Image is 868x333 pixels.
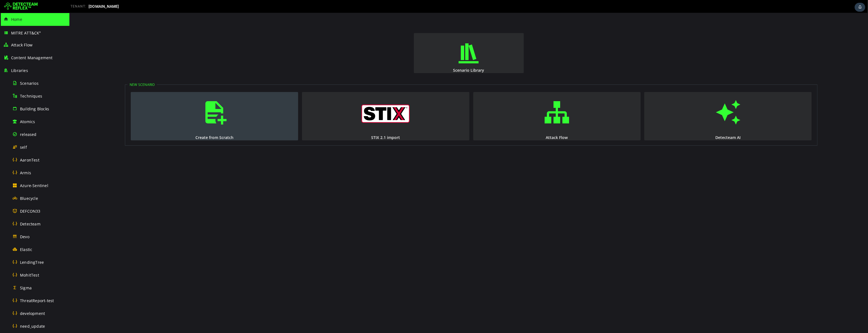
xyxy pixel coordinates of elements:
[61,79,229,128] button: Create from Scratch
[344,20,454,60] button: Scenario Library
[58,69,87,74] legend: New Scenario
[11,68,28,73] span: Libraries
[20,285,32,290] span: Sigma
[292,92,340,110] img: logo_stix.svg
[20,196,38,201] span: Bluecycle
[20,298,54,303] span: ThreatReport-test
[20,183,48,188] span: Azure-Sentinel
[855,3,865,12] div: Task Notifications
[20,170,31,175] span: Armis
[20,81,39,86] span: Scenarios
[20,272,39,278] span: MohitTest
[39,31,41,33] sup: ®
[89,4,119,9] span: [DOMAIN_NAME]
[20,221,41,227] span: Detecteam
[232,122,401,127] div: STIX 2.1 import
[20,132,37,137] span: released
[403,122,572,127] div: Attack Flow
[20,106,49,111] span: Building Blocks
[20,93,42,99] span: Techniques
[11,30,41,36] span: MITRE ATT&CK
[4,2,38,11] img: Detecteam logo
[71,4,86,8] span: TENANT:
[61,122,229,127] div: Create from Scratch
[20,145,27,150] span: self
[11,17,22,22] span: Home
[404,79,571,128] button: Attack Flow
[20,324,45,329] span: need_update
[20,234,29,239] span: Devo
[20,247,32,252] span: Elastic
[20,119,35,124] span: Atomics
[20,260,44,265] span: LendingTree
[20,208,41,214] span: DEFCON33
[11,55,53,60] span: Content Management
[20,157,39,163] span: AaronTest
[574,122,743,127] div: Detecteam AI
[233,79,400,128] button: STIX 2.1 import
[11,42,32,48] span: Attack Flow
[20,311,45,316] span: development
[344,55,455,60] div: Scenario Library
[575,79,742,128] button: Detecteam AI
